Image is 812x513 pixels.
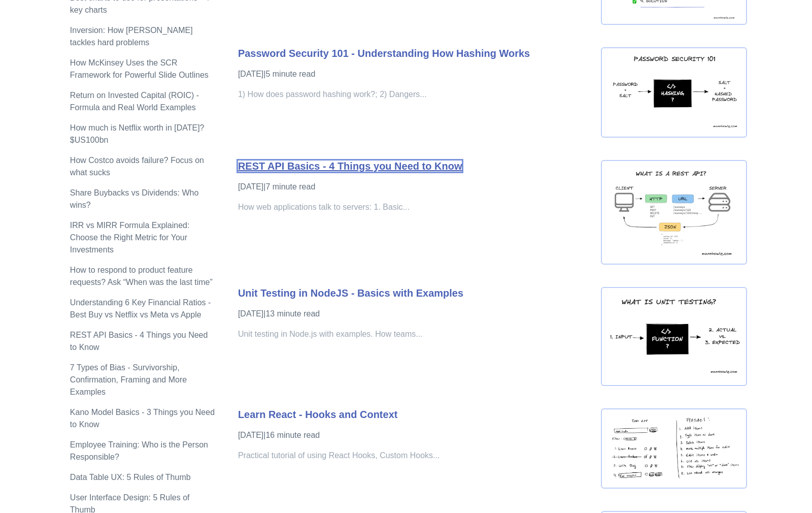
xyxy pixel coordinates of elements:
[601,160,747,265] img: rest-api
[238,450,591,462] p: Practical tutorial of using React Hooks, Custom Hooks...
[70,331,208,351] a: REST API Basics - 4 Things you Need to Know
[601,287,747,387] img: unit testing
[70,473,191,482] a: Data Table UX: 5 Rules of Thumb
[601,47,747,138] img: password_security
[70,26,193,47] a: Inversion: How [PERSON_NAME] tackles hard problems
[238,68,591,80] p: [DATE] | 5 minute read
[238,181,591,193] p: [DATE] | 7 minute read
[238,161,462,172] a: REST API Basics - 4 Things you Need to Know
[70,58,209,79] a: How McKinsey Uses the SCR Framework for Powerful Slide Outlines
[238,409,398,420] a: Learn React - Hooks and Context
[70,188,198,209] a: Share Buybacks vs Dividends: Who wins?
[238,328,591,340] p: Unit testing in Node.js with examples. How teams...
[70,156,204,177] a: How Costco avoids failure? Focus on what sucks
[70,363,187,396] a: 7 Types of Bias - Survivorship, Confirmation, Framing and More Examples
[238,429,591,441] p: [DATE] | 16 minute read
[238,287,463,299] a: Unit Testing in NodeJS - Basics with Examples
[238,201,591,213] p: How web applications talk to servers: 1. Basic...
[238,48,530,59] a: Password Security 101 - Understanding How Hashing Works
[70,221,190,254] a: IRR vs MIRR Formula Explained: Choose the Right Metric for Your Investments
[70,298,211,319] a: Understanding 6 Key Financial Ratios - Best Buy vs Netflix vs Meta vs Apple
[238,88,591,101] p: 1) How does password hashing work?; 2) Dangers...
[70,408,215,429] a: Kano Model Basics - 3 Things you Need to Know
[238,308,591,320] p: [DATE] | 13 minute read
[70,123,205,144] a: How much is Netflix worth in [DATE]? $US100bn
[70,440,208,461] a: Employee Training: Who is the Person Responsible?
[70,266,213,286] a: How to respond to product feature requests? Ask “When was the last time”
[70,91,199,112] a: Return on Invested Capital (ROIC) - Formula and Real World Examples
[601,408,747,489] img: 1. TodoApp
